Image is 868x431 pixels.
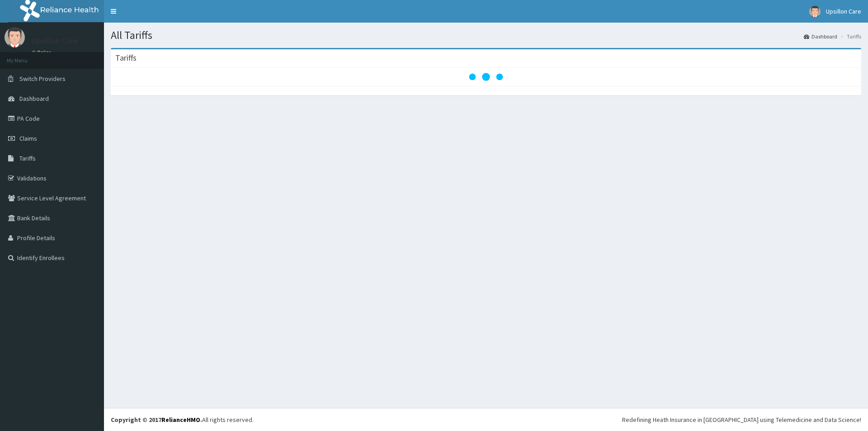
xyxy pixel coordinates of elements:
[622,415,861,424] div: Redefining Heath Insurance in [GEOGRAPHIC_DATA] using Telemedicine and Data Science!
[115,54,137,62] h3: Tariffs
[809,6,821,17] img: User Image
[468,59,504,95] svg: audio-loading
[32,37,78,45] p: Upsillon Care
[104,408,868,431] footer: All rights reserved.
[161,416,200,424] a: RelianceHMO
[5,27,25,47] img: User Image
[19,134,37,142] span: Claims
[19,75,66,83] span: Switch Providers
[838,33,861,40] li: Tariffs
[111,29,861,41] h1: All Tariffs
[19,95,49,103] span: Dashboard
[804,33,837,40] a: Dashboard
[111,416,202,424] strong: Copyright © 2017 .
[32,49,53,56] a: Online
[19,154,36,162] span: Tariffs
[826,7,861,15] span: Upsillon Care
